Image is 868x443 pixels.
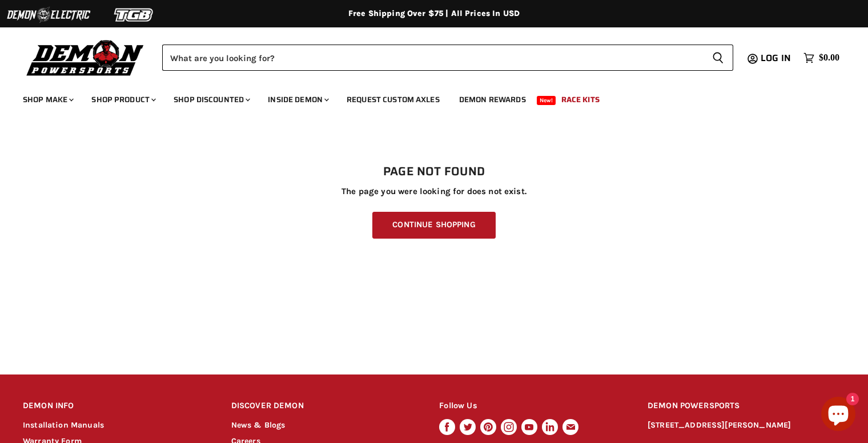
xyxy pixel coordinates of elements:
[14,88,81,111] a: Shop Make
[537,96,556,105] span: New!
[23,393,210,420] h2: DEMON INFO
[818,397,859,434] inbox-online-store-chat: Shopify online store chat
[165,88,257,111] a: Shop Discounted
[23,420,104,430] a: Installation Manuals
[553,88,608,111] a: Race Kits
[756,53,798,63] a: Log in
[259,88,336,111] a: Inside Demon
[162,45,733,71] form: Product
[231,420,286,430] a: News & Blogs
[761,51,791,65] span: Log in
[703,45,733,71] button: Search
[91,4,177,26] img: TGB Logo 2
[648,393,845,420] h2: DEMON POWERSPORTS
[14,83,837,111] ul: Main menu
[798,50,845,66] a: $0.00
[439,393,626,420] h2: Follow Us
[6,4,91,26] img: Demon Electric Logo 2
[372,212,495,239] a: Continue Shopping
[23,37,148,78] img: Demon Powersports
[819,53,839,63] span: $0.00
[338,88,448,111] a: Request Custom Axles
[231,393,418,420] h2: DISCOVER DEMON
[162,45,703,71] input: Search
[83,88,163,111] a: Shop Product
[451,88,535,111] a: Demon Rewards
[648,419,845,432] p: [STREET_ADDRESS][PERSON_NAME]
[23,187,845,196] p: The page you were looking for does not exist.
[23,165,845,179] h1: Page not found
